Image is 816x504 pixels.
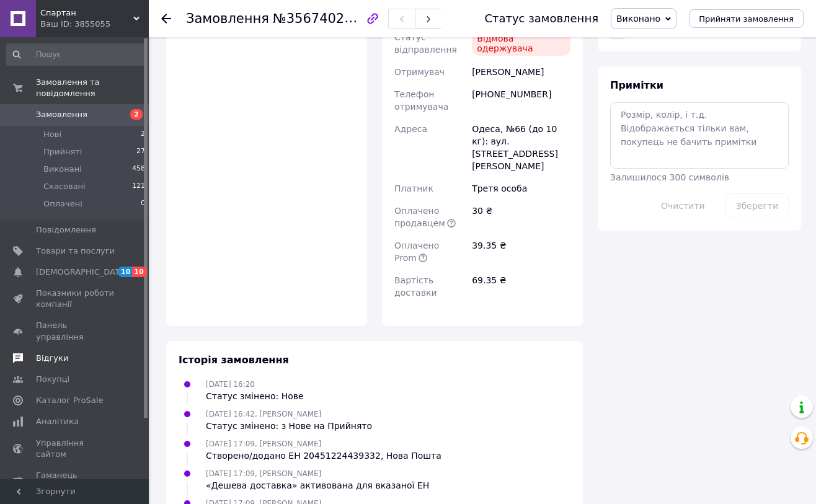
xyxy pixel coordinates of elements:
div: Ваш ID: 3855055 [40,19,149,30]
span: Прийняті [43,146,82,157]
span: 0 [141,198,145,210]
span: Управління сайтом [36,438,115,460]
div: Статус змінено: Нове [206,390,304,402]
span: Телефон отримувача [394,89,448,112]
div: [PHONE_NUMBER] [469,83,573,118]
span: Замовлення та повідомлення [36,77,149,99]
span: Гаманець компанії [36,470,115,492]
div: «Дешева доставка» активована для вказаної ЕН [206,479,429,492]
span: Покупці [36,374,69,385]
span: Панель управління [36,320,115,342]
span: Залишилося 300 символів [610,172,729,182]
span: Товари та послуги [36,245,115,257]
span: Показники роботи компанії [36,288,115,310]
span: Скасовані [43,181,86,192]
span: Виконані [43,164,82,175]
span: Замовлення [186,11,269,26]
span: Оплачено Prom [394,241,439,263]
span: 27 [136,146,145,157]
span: Нові [43,129,61,140]
div: 39.35 ₴ [469,234,573,269]
div: 30 ₴ [469,200,573,234]
span: 458 [132,164,145,175]
span: Прийняти замовлення [699,14,794,24]
span: Каталог ProSale [36,395,103,406]
span: 2 [141,129,145,140]
span: Статус відправлення [394,32,457,55]
span: [DATE] 17:09, [PERSON_NAME] [206,469,321,478]
button: Прийняти замовлення [689,9,804,28]
span: Замовлення [36,109,87,120]
span: [DATE] 16:42, [PERSON_NAME] [206,410,321,418]
div: Одеса, №66 (до 10 кг): вул. [STREET_ADDRESS][PERSON_NAME] [469,118,573,177]
span: 10 [132,267,146,277]
span: Отримувач [394,67,445,77]
span: 10 [118,267,132,277]
div: Відмова одержувача [472,31,570,56]
span: Вартість доставки [394,275,437,298]
span: Оплачено продавцем [394,206,445,228]
div: Статус замовлення [484,12,598,25]
span: Спартан [40,7,133,19]
span: Платник [394,183,433,193]
span: [DATE] 16:20 [206,380,255,389]
span: Виконано [616,14,660,24]
div: 69.35 ₴ [469,269,573,304]
span: Аналітика [36,416,79,427]
div: Створено/додано ЕН 20451224439332, Нова Пошта [206,449,441,462]
div: Статус змінено: з Нове на Прийнято [206,420,372,432]
div: [PERSON_NAME] [469,61,573,83]
span: Повідомлення [36,224,96,236]
span: 121 [132,181,145,192]
span: [DEMOGRAPHIC_DATA] [36,267,128,278]
span: 2 [130,109,143,120]
div: Третя особа [469,177,573,200]
span: Примітки [610,79,663,91]
input: Пошук [6,43,146,66]
span: №356740251 [273,11,361,26]
span: Оплачені [43,198,82,210]
span: [DATE] 17:09, [PERSON_NAME] [206,440,321,448]
span: Історія замовлення [179,354,289,366]
div: Повернутися назад [161,12,171,25]
span: Адреса [394,124,427,134]
span: Відгуки [36,353,68,364]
